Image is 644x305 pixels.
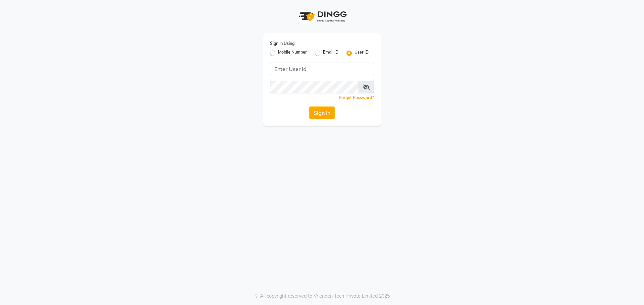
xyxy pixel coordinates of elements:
label: Mobile Number [278,49,307,57]
a: Forgot Password? [339,95,374,100]
input: Username [270,81,359,93]
button: Sign In [309,106,335,119]
label: Sign In Using: [270,41,296,47]
img: logo1.svg [295,7,349,26]
label: User ID [355,49,369,57]
label: Email ID [323,49,338,57]
input: Username [270,63,374,75]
